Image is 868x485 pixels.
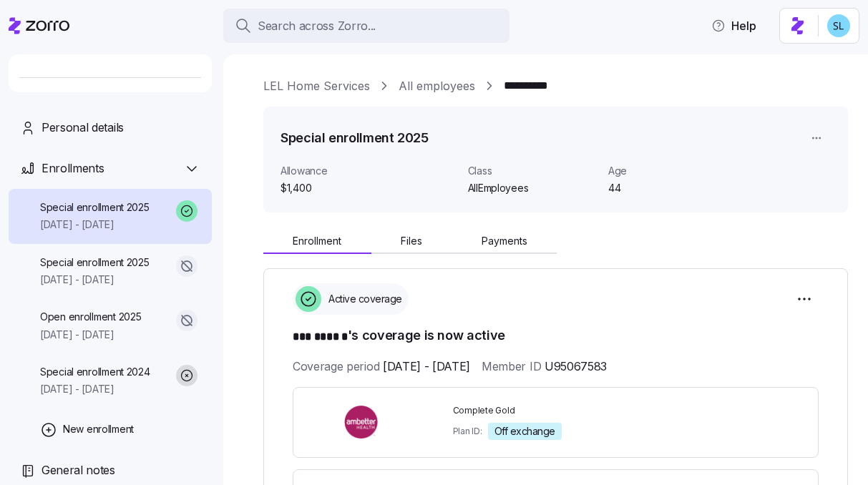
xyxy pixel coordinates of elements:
span: Special enrollment 2025 [40,200,150,215]
span: Plan ID: [453,425,482,437]
span: Member ID [482,358,607,376]
span: AllEmployees [468,181,597,195]
span: Complete Gold [453,405,676,417]
h1: Special enrollment 2025 [281,129,429,147]
span: [DATE] - [DATE] [40,273,150,287]
img: 7c620d928e46699fcfb78cede4daf1d1 [827,14,850,37]
span: Special enrollment 2025 [40,255,150,270]
span: U95067583 [545,358,607,376]
span: Off exchange [494,425,555,438]
span: [DATE] - [DATE] [383,358,470,376]
img: Ambetter [311,406,414,439]
span: [DATE] - [DATE] [40,382,150,396]
span: [DATE] - [DATE] [40,217,150,232]
span: Special enrollment 2024 [40,365,150,379]
span: Coverage period [293,358,470,376]
span: Files [401,236,422,246]
span: Help [711,17,756,34]
span: Class [468,164,597,178]
span: Personal details [42,119,124,137]
span: Enrollment [293,236,341,246]
span: 44 [608,181,737,195]
span: Age [608,164,737,178]
span: Payments [482,236,527,246]
span: Allowance [281,164,457,178]
span: Search across Zorro... [258,17,376,35]
span: General notes [42,461,115,479]
button: Search across Zorro... [223,9,509,43]
span: [DATE] - [DATE] [40,328,141,342]
span: Enrollments [42,160,104,177]
span: Active coverage [324,292,402,306]
a: LEL Home Services [263,77,370,95]
span: $1,400 [281,181,457,195]
a: All employees [399,77,475,95]
span: New enrollment [63,422,134,436]
span: Open enrollment 2025 [40,310,141,324]
button: Help [700,11,768,40]
h1: 's coverage is now active [293,326,819,346]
